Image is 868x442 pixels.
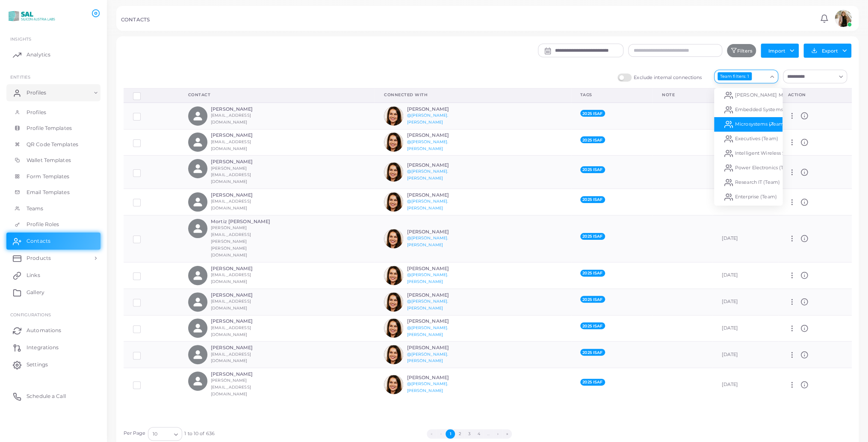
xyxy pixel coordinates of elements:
svg: person fill [192,349,204,360]
span: Links [27,271,40,279]
div: [DATE] [721,351,769,358]
label: Exclude internal connections [617,74,709,82]
div: [DATE] [721,381,769,388]
svg: person fill [192,270,204,281]
span: Products [27,254,51,262]
h6: [PERSON_NAME] [211,318,274,324]
a: Form Templates [6,168,100,185]
h6: [PERSON_NAME] [407,345,469,351]
input: Search for option [753,72,766,81]
a: Profile Templates [6,120,100,136]
small: [PERSON_NAME][EMAIL_ADDRESS][DOMAIN_NAME] [211,378,251,396]
small: [EMAIL_ADDRESS][DOMAIN_NAME] [211,352,251,363]
svg: person fill [192,375,204,387]
span: Settings [27,361,48,368]
span: Configurations [10,312,51,317]
span: Profile Roles [27,221,59,228]
span: Teams [27,205,44,212]
span: 2025 ISAF [580,270,605,277]
a: @[PERSON_NAME].[PERSON_NAME] [407,325,448,337]
small: [EMAIL_ADDRESS][DOMAIN_NAME] [211,272,251,284]
span: QR Code Templates [27,141,78,148]
img: avatar [384,266,403,285]
img: avatar [384,133,403,152]
a: Analytics [6,46,100,63]
img: avatar [384,192,403,212]
span: Analytics [27,51,50,59]
span: Gallery [27,289,44,296]
span: 2025 ISAF [580,166,605,173]
h6: [PERSON_NAME] [211,292,274,298]
div: [DATE] [721,199,769,206]
a: Email Templates [6,184,100,200]
div: Note [662,92,703,98]
a: Wallet Templates [6,152,100,168]
a: @[PERSON_NAME].[PERSON_NAME] [407,381,448,393]
img: avatar [384,162,403,182]
a: @[PERSON_NAME].[PERSON_NAME] [407,272,448,284]
button: Export [803,44,851,58]
svg: person fill [192,110,204,122]
a: Gallery [6,284,100,301]
h6: [PERSON_NAME] [211,266,274,271]
h6: [PERSON_NAME] [211,345,274,351]
span: Email Templates [27,189,70,196]
h6: [PERSON_NAME] [211,371,274,377]
a: @[PERSON_NAME].[PERSON_NAME] [407,139,448,151]
input: Search for option [784,72,836,81]
img: avatar [384,292,403,312]
span: Form Templates [27,173,70,180]
button: Filters [727,44,756,58]
label: Per Page [124,430,146,437]
svg: person fill [192,322,204,334]
h6: [PERSON_NAME] [407,162,469,168]
h6: [PERSON_NAME] [407,229,469,235]
button: Import [761,44,799,57]
img: logo [8,8,55,24]
span: 2025 ISAF [580,110,605,117]
a: QR Code Templates [6,136,100,153]
svg: person fill [192,196,204,208]
a: @[PERSON_NAME].[PERSON_NAME] [407,199,448,210]
a: Contacts [6,233,100,250]
img: avatar [384,106,403,126]
div: Search for option [783,70,847,83]
h6: Mortiz [PERSON_NAME] [211,219,274,224]
span: 2025 ISAF [580,322,605,329]
h6: [PERSON_NAME] [407,192,469,198]
h6: [PERSON_NAME] [211,106,274,112]
img: avatar [384,229,403,248]
h6: [PERSON_NAME] [211,133,274,138]
a: Profiles [6,104,100,121]
div: action [788,92,842,98]
div: [DATE] [721,139,769,146]
small: [EMAIL_ADDRESS][DOMAIN_NAME] [211,325,251,337]
span: 10 [153,430,157,439]
div: Contact [188,92,365,98]
span: 1 to 10 of 636 [184,430,215,437]
img: avatar [835,10,852,27]
h6: [PERSON_NAME] [407,375,469,380]
a: Settings [6,356,100,373]
a: Automations [6,322,100,339]
span: Profile Templates [27,124,72,132]
a: @[PERSON_NAME].[PERSON_NAME] [407,236,448,247]
a: @[PERSON_NAME].[PERSON_NAME] [407,299,448,310]
div: Team filters: 1 [717,72,752,80]
small: [EMAIL_ADDRESS][DOMAIN_NAME] [211,299,251,310]
span: Automations [27,327,61,334]
span: 2025 ISAF [580,379,605,386]
h6: [PERSON_NAME] [407,292,469,298]
small: [PERSON_NAME][EMAIL_ADDRESS][PERSON_NAME][PERSON_NAME][DOMAIN_NAME] [211,225,251,257]
div: Tags [580,92,644,98]
div: Connected With [384,92,561,98]
div: [DATE] [721,235,769,242]
a: Links [6,267,100,284]
span: Profiles [27,89,46,97]
span: Schedule a Call [27,392,66,400]
a: @[PERSON_NAME].[PERSON_NAME] [407,352,448,363]
h6: [PERSON_NAME] [211,159,274,165]
div: [DATE] [721,325,769,332]
button: Go to page 4 [474,429,483,439]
